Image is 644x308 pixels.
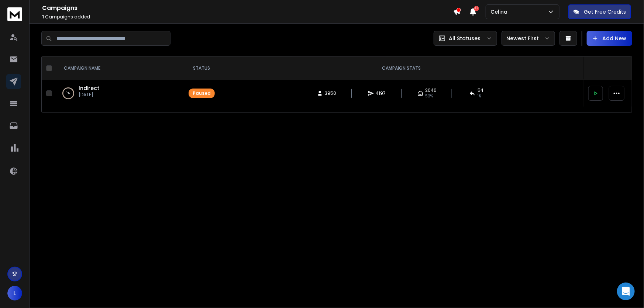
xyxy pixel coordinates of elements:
[490,8,510,15] p: Celina
[426,93,433,99] span: 52 %
[55,56,184,80] th: CAMPAIGN NAME
[219,56,584,80] th: CAMPAIGN STATS
[325,90,337,96] span: 3950
[55,80,184,107] td: 1%Indirect[DATE]
[79,84,99,92] a: Indirect
[617,283,635,300] div: Open Intercom Messenger
[478,93,481,99] span: 1 %
[184,56,219,80] th: STATUS
[42,14,453,20] p: Campaigns added
[42,4,453,13] h1: Campaigns
[7,286,22,301] button: L
[568,4,631,19] button: Get Free Credits
[79,92,99,98] p: [DATE]
[587,31,632,46] button: Add New
[474,6,479,11] span: 33
[584,8,626,15] p: Get Free Credits
[376,90,386,96] span: 4197
[7,7,22,21] img: logo
[67,90,70,97] p: 1 %
[426,87,437,93] span: 2046
[42,14,44,20] span: 1
[193,90,211,96] div: Paused
[502,31,555,46] button: Newest First
[478,87,483,93] span: 54
[449,35,481,42] p: All Statuses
